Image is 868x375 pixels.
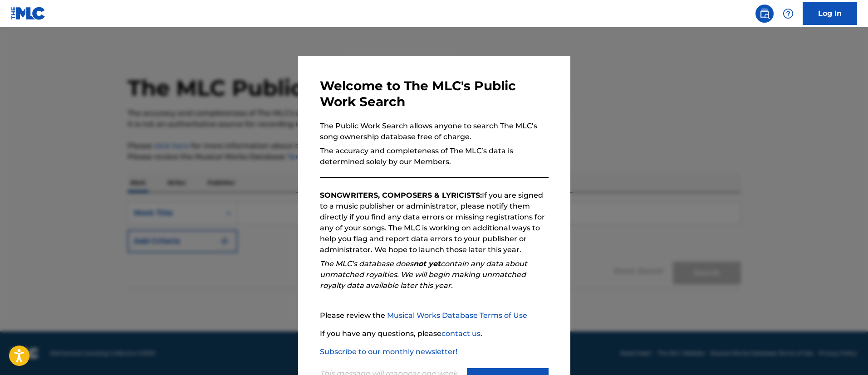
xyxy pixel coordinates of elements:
[320,347,457,356] a: Subscribe to our monthly newsletter!
[320,310,549,321] p: Please review the
[759,8,770,19] img: search
[320,146,549,167] p: The accuracy and completeness of The MLC’s data is determined solely by our Members.
[803,2,857,25] a: Log In
[779,5,797,23] div: Help
[320,191,482,200] strong: SONGWRITERS, COMPOSERS & LYRICISTS:
[320,121,549,142] p: The Public Work Search allows anyone to search The MLC’s song ownership database free of charge.
[320,190,549,255] p: If you are signed to a music publisher or administrator, please notify them directly if you find ...
[413,259,441,268] strong: not yet
[755,5,774,23] a: Public Search
[783,8,794,19] img: help
[11,7,46,20] img: MLC Logo
[320,328,549,339] p: If you have any questions, please .
[387,311,527,320] a: Musical Works Database Terms of Use
[320,259,527,290] em: The MLC’s database does contain any data about unmatched royalties. We will begin making unmatche...
[320,78,549,110] h3: Welcome to The MLC's Public Work Search
[441,329,481,338] a: contact us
